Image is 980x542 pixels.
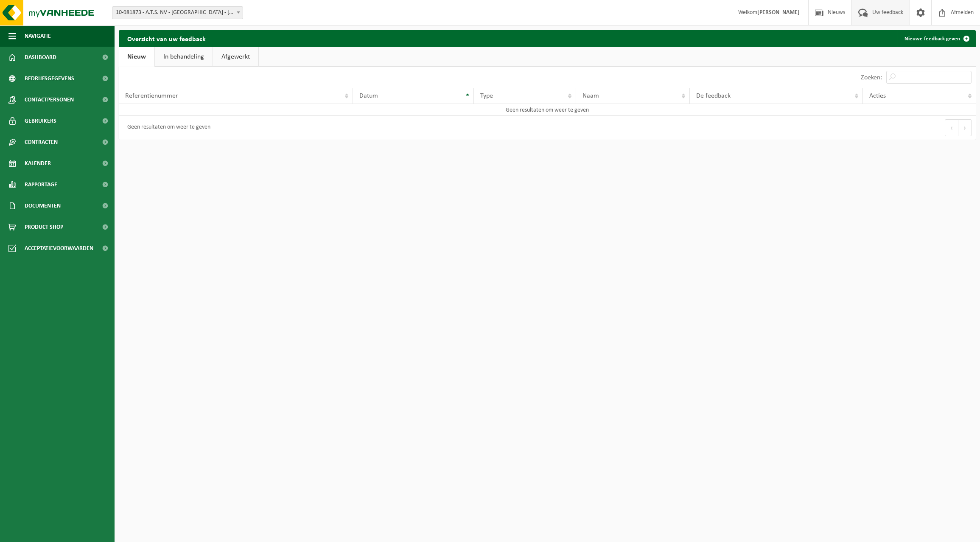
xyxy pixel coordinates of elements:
span: Acties [869,93,886,99]
span: Kalender [25,153,51,174]
span: Rapportage [25,174,57,195]
span: Referentienummer [125,93,178,99]
a: In behandeling [155,47,213,67]
label: Zoeken: [861,74,882,81]
span: Datum [359,93,378,99]
strong: [PERSON_NAME] [757,9,800,16]
a: Nieuw [119,47,154,67]
span: Dashboard [25,47,56,68]
span: Product Shop [25,216,63,238]
a: Nieuwe feedback geven [898,30,975,47]
span: Contactpersonen [25,89,74,110]
span: De feedback [696,93,731,99]
a: Afgewerkt [213,47,258,67]
span: Type [480,93,493,99]
span: Gebruikers [25,110,56,132]
span: Naam [582,93,599,99]
button: Previous [945,119,958,136]
h2: Overzicht van uw feedback [119,30,214,47]
button: Next [958,119,972,136]
span: 10-981873 - A.T.S. NV - LANGERBRUGGE - GENT [112,7,243,19]
span: 10-981873 - A.T.S. NV - LANGERBRUGGE - GENT [112,6,243,19]
span: Contracten [25,132,58,153]
div: Geen resultaten om weer te geven [123,120,210,135]
span: Navigatie [25,25,51,47]
td: Geen resultaten om weer te geven [119,104,976,116]
span: Bedrijfsgegevens [25,68,74,89]
span: Acceptatievoorwaarden [25,238,93,259]
span: Documenten [25,195,61,216]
